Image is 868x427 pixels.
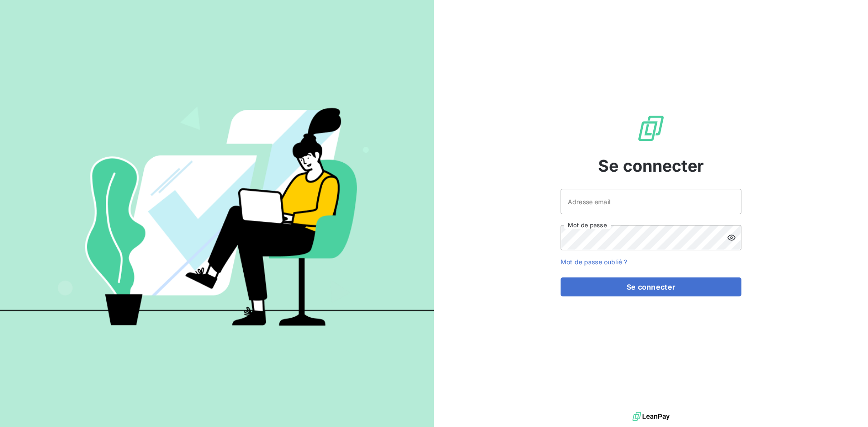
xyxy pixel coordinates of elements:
[598,154,704,178] span: Se connecter
[561,277,741,296] button: Se connecter
[561,258,627,266] a: Mot de passe oublié ?
[561,189,741,214] input: placeholder
[632,410,670,423] img: logo
[637,114,665,143] img: Logo LeanPay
